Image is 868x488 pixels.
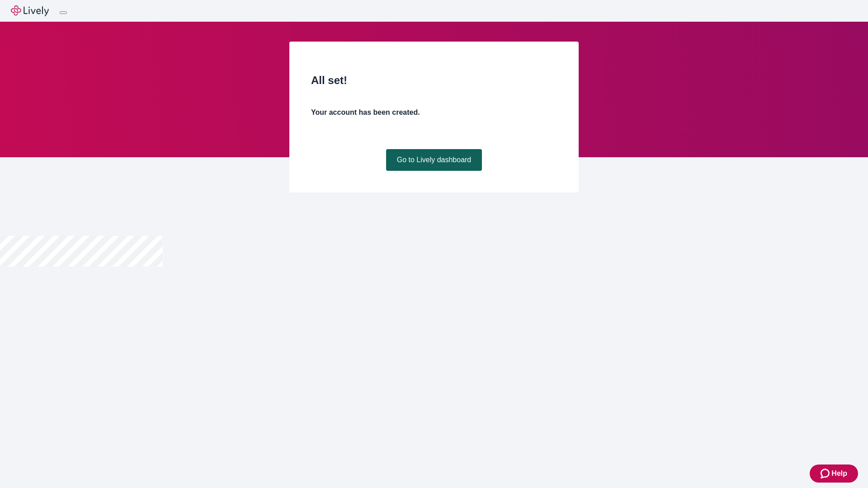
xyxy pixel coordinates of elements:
span: Help [831,468,847,479]
img: Lively [11,5,49,16]
h4: Your account has been created. [311,107,557,118]
svg: Zendesk support icon [821,468,831,479]
a: Go to Lively dashboard [386,149,482,171]
h2: All set! [311,72,557,89]
button: Zendesk support iconHelp [810,465,858,483]
button: Log out [60,11,67,14]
